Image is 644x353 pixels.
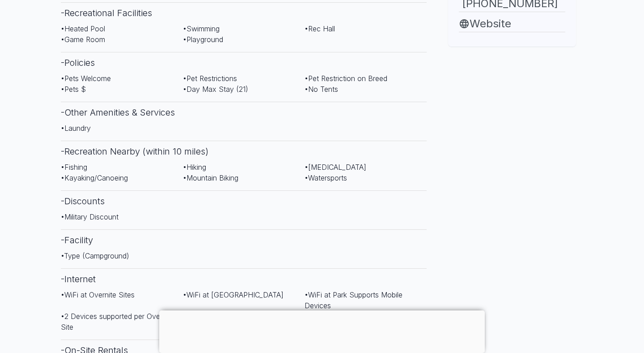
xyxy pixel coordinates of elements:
[61,212,119,221] span: • Military Discount
[61,85,86,94] span: • Pets $
[61,124,91,133] span: • Laundry
[61,312,174,331] span: • 2 Devices supported per Overnite Site
[61,163,87,172] span: • Fishing
[437,47,587,159] iframe: Advertisement
[61,268,427,289] h3: - Internet
[61,229,427,250] h3: - Facility
[305,173,347,182] span: • Watersports
[61,190,427,211] h3: - Discounts
[183,290,284,299] span: • WiFi at [GEOGRAPHIC_DATA]
[61,52,427,73] h3: - Policies
[305,290,402,310] span: • WiFi at Park Supports Mobile Devices
[183,173,238,182] span: • Mountain Biking
[305,24,335,33] span: • Rec Hall
[183,35,223,44] span: • Playground
[183,74,237,83] span: • Pet Restrictions
[61,173,128,182] span: • Kayaking/Canoeing
[61,102,427,123] h3: - Other Amenities & Services
[61,290,135,299] span: • WiFi at Overnite Sites
[183,85,248,94] span: • Day Max Stay (21)
[459,16,565,32] a: Website
[61,74,111,83] span: • Pets Welcome
[305,85,338,94] span: • No Tents
[61,141,427,162] h3: - Recreation Nearby (within 10 miles)
[159,310,485,351] iframe: Advertisement
[305,163,366,172] span: • [MEDICAL_DATA]
[61,2,427,23] h3: - Recreational Facilities
[305,74,387,83] span: • Pet Restriction on Breed
[61,35,105,44] span: • Game Room
[183,163,206,172] span: • Hiking
[183,24,220,33] span: • Swimming
[61,24,105,33] span: • Heated Pool
[61,251,129,260] span: • Type (Campground)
